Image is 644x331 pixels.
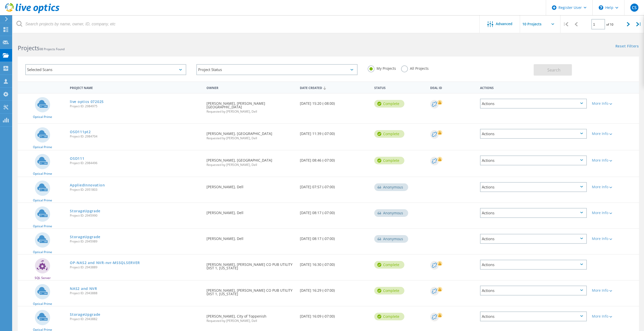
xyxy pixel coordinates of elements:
div: [DATE] 07:57 (-07:00) [297,177,372,194]
span: of 10 [606,22,613,27]
div: [DATE] 16:30 (-07:00) [297,255,372,271]
a: NAS2 and NVR [70,287,97,290]
div: More Info [592,132,636,135]
div: Complete [374,313,404,320]
div: Project Name [67,83,204,92]
span: SQL Server [35,276,51,280]
div: [PERSON_NAME], City of Toppenish [204,306,297,327]
span: Project ID: 2943888 [70,292,201,295]
div: Complete [374,157,404,164]
div: Actions [480,234,587,244]
a: OSD111 [70,157,84,160]
span: Optical Prime [33,199,52,202]
div: [DATE] 08:17 (-07:00) [297,229,372,246]
div: Actions [480,155,587,165]
div: Actions [480,99,587,109]
span: Optical Prime [33,115,52,118]
div: [DATE] 15:20 (-08:00) [297,94,372,110]
div: Complete [374,130,404,138]
div: More Info [592,159,636,162]
div: More Info [592,211,636,215]
a: StorageUpgrade [70,313,100,316]
span: Project ID: 2951803 [70,188,201,191]
div: [PERSON_NAME], Dell [204,177,297,194]
a: StorageUpgrade [70,235,100,239]
div: Anonymous [374,183,408,191]
div: Actions [480,260,587,270]
span: CS [632,6,637,10]
span: 98 Projects Found [39,47,65,51]
div: [DATE] 16:29 (-07:00) [297,281,372,297]
div: More Info [592,315,636,318]
div: [DATE] 16:09 (-07:00) [297,306,372,323]
span: Optical Prime [33,146,52,149]
div: [DATE] 08:17 (-07:00) [297,203,372,220]
div: Actions [480,129,587,139]
span: Requested by [PERSON_NAME], Dell [206,110,295,113]
div: [PERSON_NAME], [GEOGRAPHIC_DATA] [204,124,297,145]
div: Selected Scans [25,64,186,75]
div: | [634,15,644,33]
span: Project ID: 2984975 [70,105,201,108]
a: Live Optics Dashboard [5,11,59,14]
div: Actions [480,311,587,321]
div: Actions [477,83,589,92]
div: Owner [204,83,297,92]
div: Status [372,83,428,92]
div: [PERSON_NAME], [GEOGRAPHIC_DATA] [204,150,297,171]
span: Project ID: 2984496 [70,162,201,165]
a: OP-NAS2 and NVR-nvr-MSSQLSERVER [70,261,140,265]
div: More Info [592,289,636,292]
div: More Info [592,185,636,189]
div: [PERSON_NAME], [PERSON_NAME] CO PUB UTILITY DIST 1, [US_STATE] [204,255,297,275]
div: Complete [374,287,404,294]
span: Advanced [496,22,512,26]
button: Search [534,64,572,76]
span: Requested by [PERSON_NAME], Dell [206,163,295,166]
svg: \n [599,5,603,10]
div: [PERSON_NAME], [PERSON_NAME][GEOGRAPHIC_DATA] [204,94,297,118]
div: | [560,15,571,33]
a: OSD111pt2 [70,130,91,134]
span: Optical Prime [33,251,52,254]
span: Requested by [PERSON_NAME], Dell [206,137,295,140]
span: Project ID: 2945990 [70,214,201,217]
div: More Info [592,102,636,105]
span: Requested by [PERSON_NAME], Dell [206,319,295,322]
div: [PERSON_NAME], Dell [204,203,297,220]
a: live optics 072025 [70,100,104,103]
div: Actions [480,208,587,218]
div: [PERSON_NAME], [PERSON_NAME] CO PUB UTILITY DIST 1, [US_STATE] [204,281,297,301]
div: Complete [374,261,404,269]
span: Project ID: 2943882 [70,318,201,321]
div: Actions [480,286,587,295]
a: StorageUpgrade [70,209,100,213]
input: Search projects by name, owner, ID, company, etc [13,15,480,33]
span: Project ID: 2984704 [70,135,201,138]
label: My Projects [368,65,396,70]
div: More Info [592,237,636,240]
div: [DATE] 11:39 (-07:00) [297,124,372,141]
label: All Projects [401,65,429,70]
span: Optical Prime [33,302,52,305]
a: Reset Filters [615,44,639,49]
div: [PERSON_NAME], Dell [204,229,297,246]
a: AppliedInnovation [70,183,105,187]
span: Project ID: 2945989 [70,240,201,243]
span: Search [547,67,560,73]
div: [DATE] 08:46 (-07:00) [297,150,372,167]
div: Actions [480,182,587,192]
div: Deal Id [428,83,477,92]
div: Anonymous [374,235,408,243]
div: Date Created [297,83,372,92]
b: Projects [18,44,39,52]
span: Project ID: 2943889 [70,266,201,269]
span: Optical Prime [33,225,52,228]
div: Project Status [196,64,357,75]
span: Optical Prime [33,172,52,175]
div: Complete [374,100,404,108]
div: Anonymous [374,209,408,217]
